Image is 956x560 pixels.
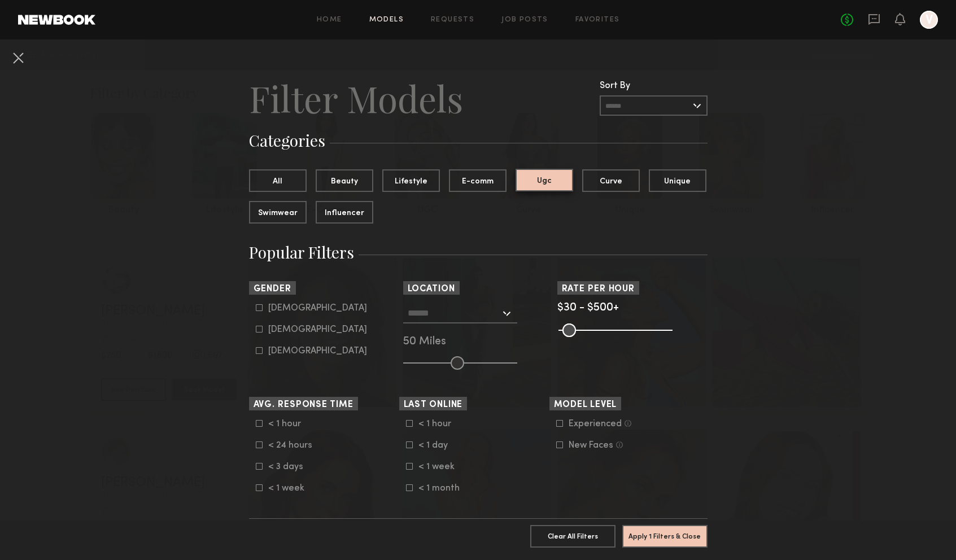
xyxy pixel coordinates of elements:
[600,81,708,91] div: Sort By
[268,305,367,312] div: [DEMOGRAPHIC_DATA]
[562,285,635,294] span: Rate per Hour
[418,463,462,470] div: < 1 week
[316,169,373,192] button: Beauty
[575,16,620,24] a: Favorites
[449,169,507,192] button: E-comm
[268,485,312,492] div: < 1 week
[268,421,312,427] div: < 1 hour
[249,130,708,151] h3: Categories
[9,49,27,69] common-close-button: Cancel
[268,442,312,449] div: < 24 hours
[649,169,706,192] button: Unique
[268,326,367,333] div: [DEMOGRAPHIC_DATA]
[431,16,474,24] a: Requests
[582,169,640,192] button: Curve
[254,285,291,294] span: Gender
[418,421,462,427] div: < 1 hour
[403,337,553,347] div: 50 Miles
[920,11,938,29] a: V
[408,285,455,294] span: Location
[369,16,404,24] a: Models
[530,525,615,548] button: Clear All Filters
[249,201,307,224] button: Swimwear
[554,401,617,409] span: Model Level
[418,485,462,492] div: < 1 month
[418,442,462,449] div: < 1 day
[249,242,708,263] h3: Popular Filters
[516,169,573,191] button: Ugc
[254,401,353,409] span: Avg. Response Time
[268,348,367,355] div: [DEMOGRAPHIC_DATA]
[268,463,312,470] div: < 3 days
[501,16,548,24] a: Job Posts
[622,525,708,548] button: Apply 1 Filters & Close
[404,401,463,409] span: Last Online
[317,16,342,24] a: Home
[249,169,307,192] button: All
[382,169,440,192] button: Lifestyle
[569,442,613,449] div: New Faces
[316,201,373,224] button: Influencer
[569,421,622,427] div: Experienced
[249,76,463,121] h2: Filter Models
[9,49,27,67] button: Cancel
[557,303,619,313] span: $30 - $500+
